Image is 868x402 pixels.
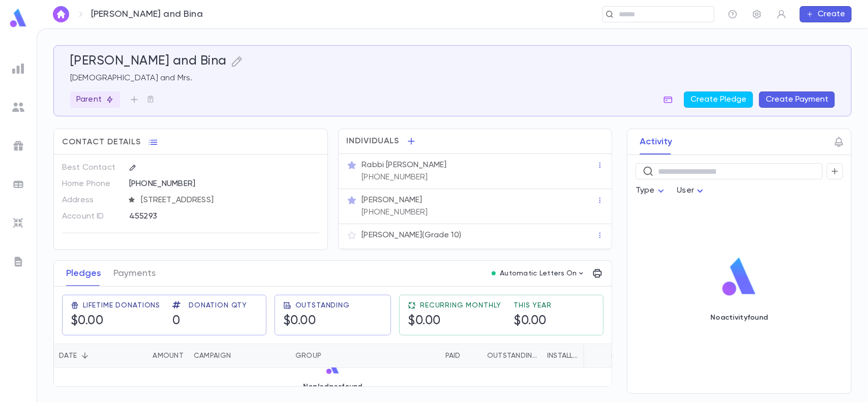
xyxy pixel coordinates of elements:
button: Sort [77,348,93,364]
p: No activity found [710,314,768,322]
span: Lifetime Donations [83,301,160,310]
span: Contact Details [62,137,141,147]
h5: $0.00 [71,314,104,329]
button: Create Payment [759,91,835,108]
img: logo [8,8,28,28]
p: Automatic Letters On [500,269,577,277]
span: Outstanding [295,301,350,310]
img: students_grey.60c7aba0da46da39d6d829b817ac14fc.svg [12,101,24,113]
div: Paid [445,344,461,368]
span: Individuals [347,136,400,146]
h5: $0.00 [283,314,316,329]
button: Create [800,6,852,22]
p: Rabbi [PERSON_NAME] [362,160,447,170]
p: [PHONE_NUMBER] [362,207,428,218]
p: [PHONE_NUMBER] [362,172,428,182]
h5: [PERSON_NAME] and Bina [70,54,227,69]
span: This Year [514,301,552,310]
div: Group [290,344,367,368]
h5: 0 [172,314,181,329]
div: Amount [123,344,189,368]
p: [DEMOGRAPHIC_DATA] and Mrs. [70,73,835,83]
div: 455293 [129,208,278,224]
img: imports_grey.530a8a0e642e233f2baf0ef88e8c9fcb.svg [12,217,24,229]
button: Create Pledge [684,91,753,108]
button: Activity [640,129,672,154]
p: Home Phone [62,176,121,192]
p: [PERSON_NAME] (Grade 10) [362,230,462,240]
div: [PHONE_NUMBER] [129,176,319,191]
p: Parent [76,95,114,105]
span: [STREET_ADDRESS] [137,195,320,205]
button: Pledges [66,261,101,286]
img: campaigns_grey.99e729a5f7ee94e3726e6486bddda8f1.svg [12,140,24,152]
button: Automatic Letters On [488,266,589,281]
div: Campaign [189,344,290,368]
h5: $0.00 [408,314,441,329]
span: Type [636,187,655,195]
img: letters_grey.7941b92b52307dd3b8a917253454ce1c.svg [12,256,24,268]
img: reports_grey.c525e4749d1bce6a11f5fe2a8de1b229.svg [12,63,24,75]
button: Payments [113,261,156,286]
p: Best Contact [62,160,121,176]
button: Sort [429,348,445,364]
img: logo [719,257,760,297]
div: Parent [70,91,120,108]
div: Installments [542,344,603,368]
div: Outstanding [466,344,542,368]
p: [PERSON_NAME] and Bina [91,9,203,20]
div: Outstanding [487,344,537,368]
p: Address [62,192,121,208]
img: home_white.a664292cf8c1dea59945f0da9f25487c.svg [55,10,67,18]
span: User [677,187,695,195]
div: Paid [367,344,466,368]
div: Type [636,181,667,201]
span: Donation Qty [189,301,247,310]
button: Sort [231,348,247,364]
div: Installments [547,344,582,368]
div: Campaign [194,344,231,368]
button: Sort [582,348,598,364]
p: [PERSON_NAME] [362,195,423,205]
div: Amount [153,344,184,368]
span: Recurring Monthly [420,301,501,310]
div: User [677,181,707,201]
h5: $0.00 [514,314,547,329]
button: Sort [136,348,153,364]
div: Date [59,344,77,368]
p: No pledges found [303,383,363,391]
p: Account ID [62,208,121,225]
div: Group [295,344,321,368]
button: Sort [321,348,338,364]
button: Sort [471,348,487,364]
div: Date [54,344,123,368]
img: batches_grey.339ca447c9d9533ef1741baa751efc33.svg [12,178,24,191]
